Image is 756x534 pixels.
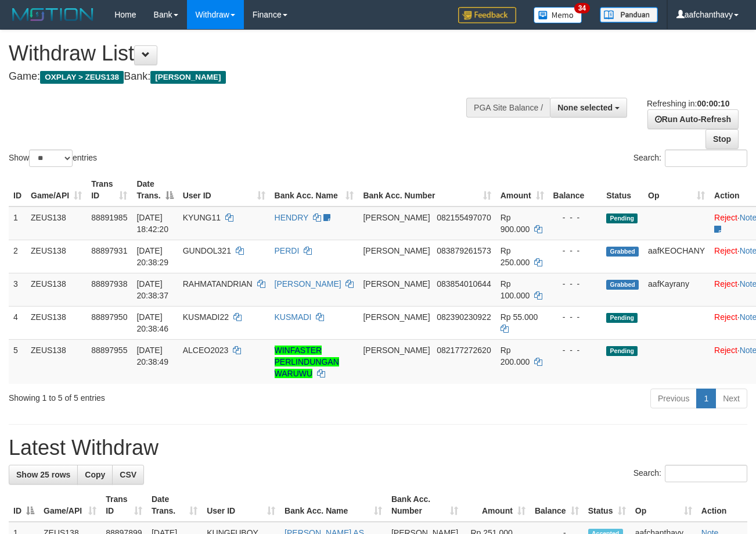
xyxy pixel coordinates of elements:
th: ID: activate to sort column descending [9,489,39,522]
div: - - - [553,212,597,223]
span: 88891985 [91,213,127,222]
div: - - - [553,311,597,323]
a: Reject [714,279,737,289]
span: 88897950 [91,312,127,322]
th: Game/API: activate to sort column ascending [39,489,101,522]
th: Bank Acc. Name: activate to sort column ascending [270,173,359,207]
td: ZEUS138 [26,207,87,240]
span: Pending [606,213,638,223]
div: - - - [553,245,597,257]
a: Reject [714,246,737,255]
a: Next [715,389,747,408]
span: [PERSON_NAME] [363,279,430,289]
th: Action [697,489,747,522]
img: MOTION_logo.png [9,6,97,23]
th: Bank Acc. Number: activate to sort column ascending [387,489,463,522]
a: Stop [705,129,739,149]
th: Game/API: activate to sort column ascending [26,173,87,207]
th: Bank Acc. Name: activate to sort column ascending [280,489,387,522]
span: 88897931 [91,246,127,255]
td: 2 [9,240,26,273]
span: 88897938 [91,279,127,289]
span: Copy 082390230922 to clipboard [437,312,491,322]
span: Pending [606,346,638,356]
a: CSV [112,465,144,485]
a: Reject [714,213,737,222]
span: [PERSON_NAME] [363,213,430,222]
td: ZEUS138 [26,339,87,384]
a: PERDI [275,246,300,255]
h1: Latest Withdraw [9,436,747,460]
span: [PERSON_NAME] [363,246,430,255]
th: Amount: activate to sort column ascending [496,173,549,207]
span: Copy 082155497070 to clipboard [437,213,491,222]
input: Search: [665,149,747,167]
span: Rp 100.000 [501,279,530,300]
td: ZEUS138 [26,306,87,339]
th: Trans ID: activate to sort column ascending [87,173,132,207]
span: Copy 083879261573 to clipboard [437,246,491,255]
span: Show 25 rows [16,470,70,479]
a: Run Auto-Refresh [647,109,739,129]
th: Date Trans.: activate to sort column descending [132,173,178,207]
label: Search: [633,149,747,167]
span: Copy [85,470,105,479]
a: HENDRY [275,213,309,222]
span: Grabbed [606,247,639,257]
th: Date Trans.: activate to sort column ascending [147,489,202,522]
span: None selected [557,103,613,112]
h4: Game: Bank: [9,71,492,83]
span: Rp 200.000 [501,346,530,366]
img: Feedback.jpg [458,7,516,23]
span: Rp 55.000 [501,312,538,322]
h1: Withdraw List [9,42,492,65]
span: [PERSON_NAME] [150,71,225,84]
a: Previous [650,389,697,408]
td: ZEUS138 [26,240,87,273]
td: aafKEOCHANY [643,240,710,273]
th: ID [9,173,26,207]
label: Search: [633,465,747,482]
span: RAHMATANDRIAN [183,279,253,289]
th: Status [602,173,643,207]
span: 34 [574,3,590,13]
a: Reject [714,346,737,355]
div: - - - [553,344,597,356]
td: ZEUS138 [26,273,87,306]
span: KUSMADI22 [183,312,229,322]
span: [DATE] 20:38:46 [136,312,168,333]
span: 88897955 [91,346,127,355]
th: Trans ID: activate to sort column ascending [101,489,147,522]
a: Reject [714,312,737,322]
th: User ID: activate to sort column ascending [202,489,280,522]
a: 1 [696,389,716,408]
img: panduan.png [600,7,658,23]
span: GUNDOL321 [183,246,231,255]
button: None selected [550,98,627,118]
th: Balance: activate to sort column ascending [530,489,584,522]
th: Amount: activate to sort column ascending [463,489,530,522]
span: Copy 083854010644 to clipboard [437,279,491,289]
td: 5 [9,339,26,384]
span: [DATE] 20:38:37 [136,279,168,300]
span: ALCEO2023 [183,346,229,355]
a: WINFASTER PERLINDUNGAN WARUWU [275,346,339,378]
span: [DATE] 20:38:49 [136,346,168,366]
span: OXPLAY > ZEUS138 [40,71,124,84]
th: User ID: activate to sort column ascending [178,173,270,207]
strong: 00:00:10 [697,99,729,108]
span: Rp 250.000 [501,246,530,267]
span: KYUNG11 [183,213,221,222]
a: KUSMADI [275,312,312,322]
span: [DATE] 20:38:29 [136,246,168,267]
select: Showentries [29,149,73,167]
span: Pending [606,313,638,323]
th: Status: activate to sort column ascending [584,489,631,522]
img: Button%20Memo.svg [534,7,582,23]
input: Search: [665,465,747,482]
th: Op: activate to sort column ascending [643,173,710,207]
span: Copy 082177272620 to clipboard [437,346,491,355]
span: [PERSON_NAME] [363,312,430,322]
span: Grabbed [606,280,639,290]
span: [PERSON_NAME] [363,346,430,355]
